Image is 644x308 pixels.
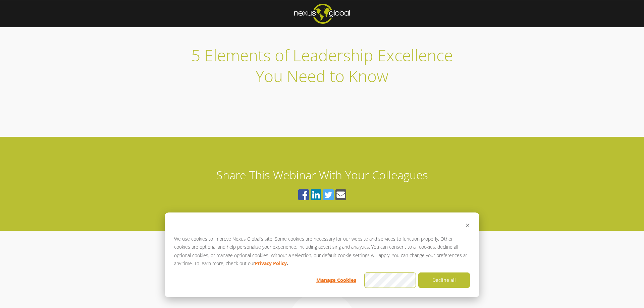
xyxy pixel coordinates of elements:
button: Dismiss cookie banner [465,222,470,230]
span: Share This Webinar With Your Colleagues [216,167,428,183]
img: Share on linkedin [311,189,321,200]
img: Share on twitter [323,189,334,200]
button: Accept all [364,272,416,288]
strong: . [287,259,288,268]
h2: Learn More About the Speaker [120,263,524,278]
button: Manage Cookies [310,272,362,288]
img: Share on email [335,189,346,200]
button: Decline all [418,272,470,288]
img: Share on facebook [298,189,309,200]
div: Cookie banner [165,212,479,297]
p: We use cookies to improve Nexus Global’s site. Some cookies are necessary for our website and ser... [174,235,470,268]
a: Privacy Policy [255,259,287,268]
span: 5 Elements of Leadership Excellence You Need to Know [191,44,453,87]
img: ng-logo-hubspot-blog-01 [294,4,350,24]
